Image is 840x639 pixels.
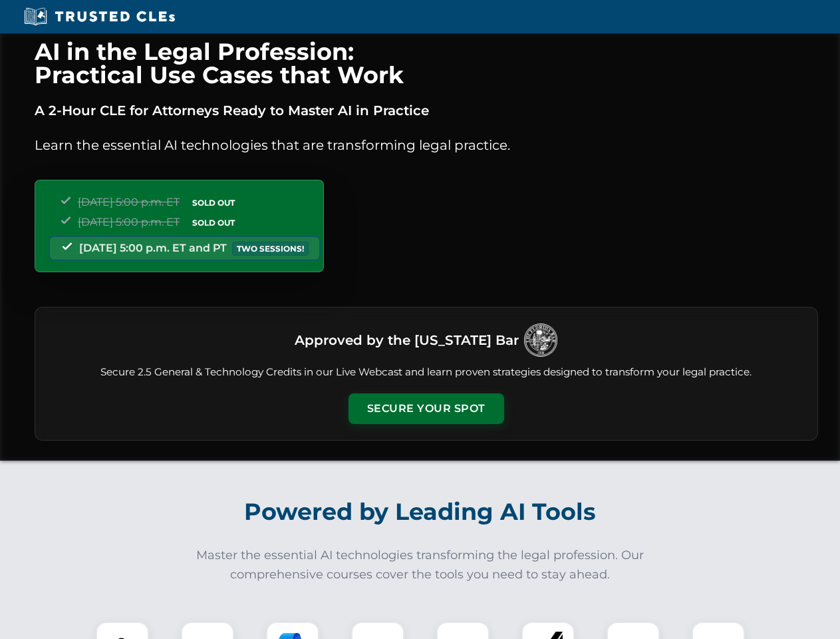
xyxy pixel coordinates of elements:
p: A 2-Hour CLE for Attorneys Ready to Master AI in Practice [35,100,818,121]
span: SOLD OUT [188,196,239,210]
p: Learn the essential AI technologies that are transforming legal practice. [35,134,818,156]
span: [DATE] 5:00 p.m. ET [78,216,180,228]
span: SOLD OUT [188,216,239,230]
h3: Approved by the [US_STATE] Bar [295,328,519,352]
button: Secure Your Spot [349,393,504,424]
h2: Powered by Leading AI Tools [52,489,789,535]
img: Trusted CLEs [20,7,179,27]
h1: AI in the Legal Profession: Practical Use Cases that Work [35,40,818,87]
p: Master the essential AI technologies transforming the legal profession. Our comprehensive courses... [188,546,653,584]
span: [DATE] 5:00 p.m. ET [78,196,180,208]
img: Logo [524,323,557,357]
p: Secure 2.5 General & Technology Credits in our Live Webcast and learn proven strategies designed ... [51,365,801,380]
